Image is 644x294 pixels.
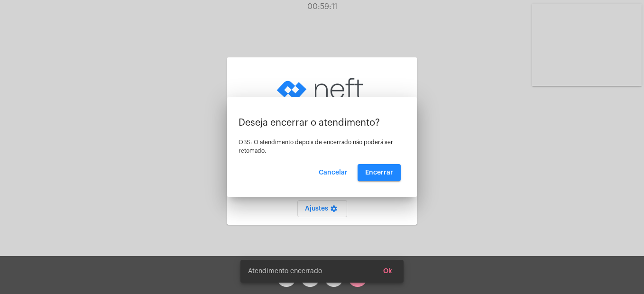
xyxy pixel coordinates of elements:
[383,268,392,275] span: Ok
[239,139,393,154] span: OBS: O atendimento depois de encerrado não poderá ser retomado.
[248,266,322,276] span: Atendimento encerrado
[275,65,369,112] img: logo-neft-novo-2.png
[311,164,355,181] button: Cancelar
[365,169,393,176] span: Encerrar
[319,169,348,176] span: Cancelar
[358,164,401,181] button: Encerrar
[239,118,405,128] p: Deseja encerrar o atendimento?
[328,205,340,216] mat-icon: settings
[307,3,337,10] span: 00:59:11
[305,205,340,212] span: Ajustes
